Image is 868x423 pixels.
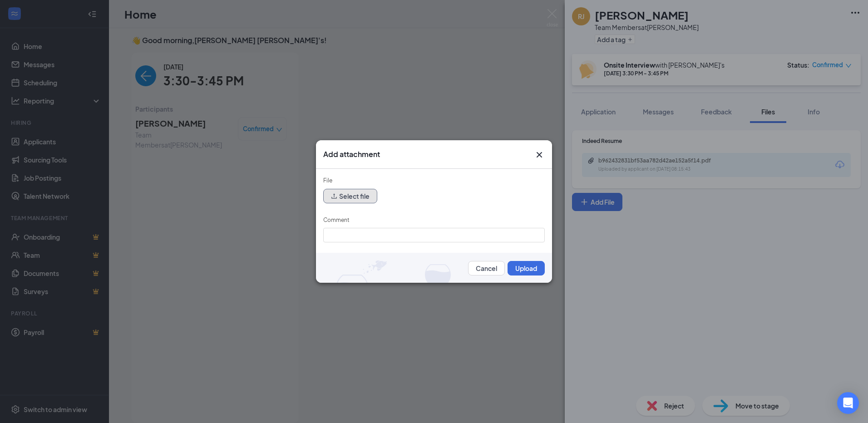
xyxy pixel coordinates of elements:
label: Comment [323,216,350,223]
button: Upload [508,261,545,275]
button: upload Select file [323,189,377,203]
div: Open Intercom Messenger [837,392,859,414]
h3: Add attachment [323,149,380,159]
span: upload [331,193,337,199]
button: Close [534,149,545,160]
svg: Cross [534,149,545,160]
label: File [323,177,332,184]
span: upload Select file [323,194,377,201]
input: Comment [323,228,545,242]
button: Cancel [468,261,505,275]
